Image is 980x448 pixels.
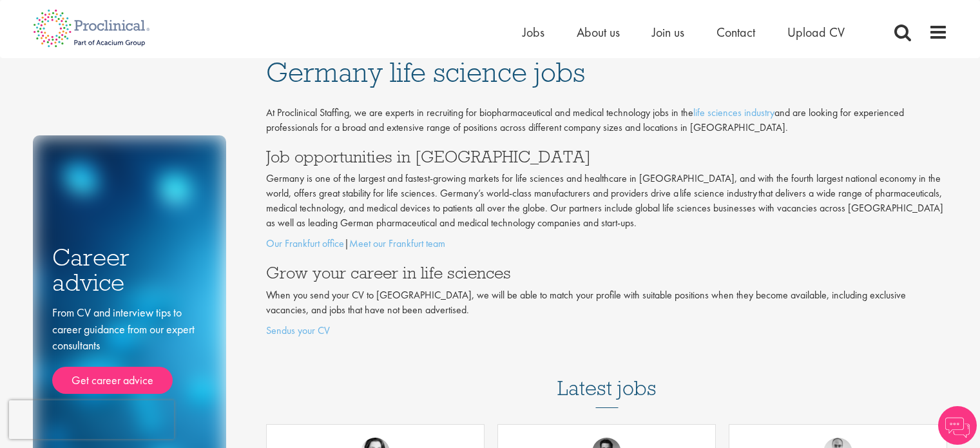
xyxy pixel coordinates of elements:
[693,106,774,119] a: life sciences industry
[266,171,948,230] p: Germany is one of the largest and fastest-growing markets for life sciences and healthcare in [GE...
[9,400,174,439] iframe: reCAPTCHA
[266,237,948,251] p: |
[577,24,620,41] a: About us
[266,324,330,337] a: Sendus your CV
[52,304,207,394] div: From CV and interview tips to career guidance from our expert consultants
[349,237,445,250] a: Meet our Frankfurt team
[266,264,948,281] h3: Grow your career in life sciences
[266,237,344,250] a: Our Frankfurt office
[523,24,544,41] a: Jobs
[266,106,948,135] p: At Proclinical Staffing, we are experts in recruiting for biopharmaceutical and medical technolog...
[52,245,207,295] h3: Career advice
[266,55,585,90] span: Germany life science jobs
[266,288,948,318] p: When you send your CV to [GEOGRAPHIC_DATA], we will be able to match your profile with suitable p...
[52,367,173,394] a: Get career advice
[652,24,684,41] a: Join us
[557,345,657,408] h3: Latest jobs
[787,24,845,41] a: Upload CV
[266,148,948,165] h3: Job opportunities in [GEOGRAPHIC_DATA]
[938,406,977,445] img: Chatbot
[716,24,755,41] a: Contact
